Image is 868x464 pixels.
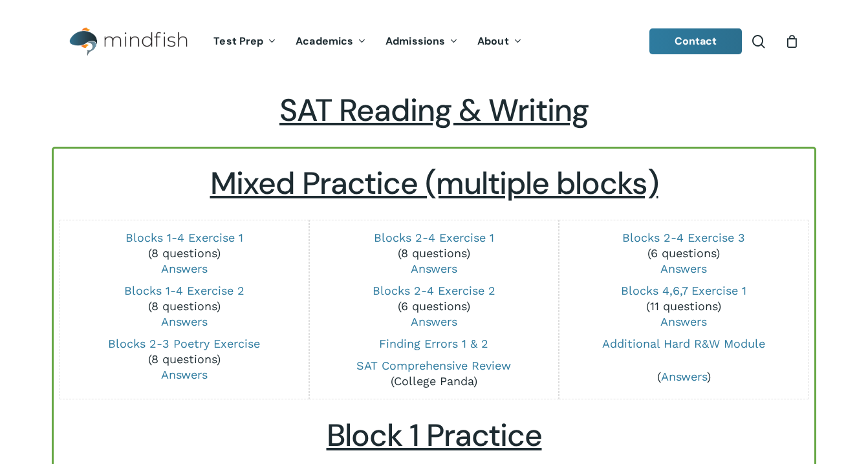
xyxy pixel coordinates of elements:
p: (College Panda) [318,358,551,389]
a: Answers [411,315,457,328]
span: About [477,34,509,48]
nav: Main Menu [204,17,531,66]
a: Academics [286,36,376,47]
a: SAT Comprehensive Review [356,359,511,372]
a: Blocks 1-4 Exercise 2 [124,284,244,297]
a: Additional Hard R&W Module [602,337,765,350]
a: Admissions [376,36,468,47]
a: Blocks 2-3 Poetry Exercise [108,337,260,350]
a: Answers [161,315,208,328]
a: Answers [161,262,208,275]
a: Answers [660,315,707,328]
iframe: Chatbot [575,368,850,446]
a: Contact [649,28,743,54]
a: Blocks 4,6,7 Exercise 1 [621,284,746,297]
a: About [468,36,532,47]
p: ( ) [567,369,801,385]
span: Test Prep [213,34,263,48]
span: Academics [296,34,353,48]
a: Blocks 1-4 Exercise 1 [125,231,243,244]
u: Block 1 Practice [327,415,542,456]
p: (8 questions) [67,336,301,383]
p: (6 questions) [567,230,801,277]
header: Main Menu [52,17,816,66]
span: Contact [675,34,717,48]
p: (8 questions) [67,230,301,277]
span: SAT Reading & Writing [279,90,589,131]
a: Finding Errors 1 & 2 [379,337,488,350]
a: Blocks 2-4 Exercise 1 [374,231,494,244]
a: Answers [660,262,707,275]
p: (11 questions) [567,283,801,330]
a: Blocks 2-4 Exercise 3 [622,231,745,244]
p: (8 questions) [67,283,301,330]
p: (6 questions) [318,283,551,330]
p: (8 questions) [318,230,551,277]
a: Answers [161,368,208,381]
a: Answers [411,262,457,275]
a: Test Prep [204,36,286,47]
span: Admissions [385,34,445,48]
a: Cart [785,34,799,48]
a: Blocks 2-4 Exercise 2 [373,284,495,297]
u: Mixed Practice (multiple blocks) [210,163,658,204]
